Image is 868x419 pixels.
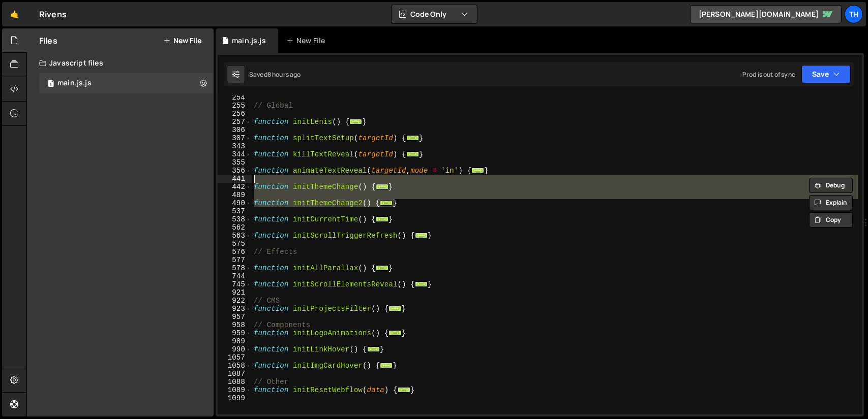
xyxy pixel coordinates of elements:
[249,70,301,79] div: Saved
[367,346,380,352] span: ...
[809,178,853,193] button: Debug
[218,297,252,305] div: 922
[218,362,252,370] div: 1058
[232,36,266,46] div: main.js.js
[27,53,214,73] div: Javascript files
[218,207,252,215] div: 537
[218,126,252,134] div: 306
[286,36,329,46] div: New File
[218,353,252,362] div: 1057
[218,378,252,386] div: 1088
[398,387,410,393] span: ...
[57,79,92,88] div: main.js.js
[218,93,252,102] div: 254
[218,345,252,353] div: 990
[218,118,252,126] div: 257
[415,233,428,238] span: ...
[376,265,388,271] span: ...
[39,8,67,20] div: Rivens
[388,306,401,311] span: ...
[218,158,252,167] div: 355
[218,386,252,394] div: 1089
[690,5,842,23] a: [PERSON_NAME][DOMAIN_NAME]
[218,272,252,280] div: 744
[218,191,252,199] div: 489
[218,329,252,337] div: 959
[809,195,853,210] button: Explain
[218,337,252,345] div: 989
[218,134,252,142] div: 307
[218,305,252,313] div: 923
[218,313,252,321] div: 957
[218,110,252,118] div: 256
[218,167,252,175] div: 356
[163,37,201,45] button: New File
[376,216,388,222] span: ...
[218,183,252,191] div: 442
[218,199,252,207] div: 490
[801,65,851,83] button: Save
[39,73,214,93] div: 17273/47859.js
[218,175,252,183] div: 441
[218,215,252,223] div: 538
[218,150,252,158] div: 344
[2,2,27,26] a: 🤙
[218,102,252,110] div: 255
[380,363,393,368] span: ...
[218,256,252,264] div: 577
[349,119,362,124] span: ...
[218,394,252,402] div: 1099
[845,5,863,23] a: Th
[406,135,419,141] span: ...
[218,223,252,232] div: 562
[267,70,301,79] div: 8 hours ago
[48,80,54,88] span: 1
[218,321,252,329] div: 958
[809,212,853,228] button: Copy
[39,35,57,46] h2: Files
[218,370,252,378] div: 1087
[380,200,393,206] span: ...
[392,5,477,23] button: Code Only
[218,240,252,248] div: 575
[376,184,388,189] span: ...
[218,248,252,256] div: 576
[218,280,252,288] div: 745
[218,142,252,150] div: 343
[406,151,419,157] span: ...
[388,330,401,336] span: ...
[218,288,252,297] div: 921
[218,264,252,272] div: 578
[218,232,252,240] div: 563
[415,281,428,287] span: ...
[471,168,484,173] span: ...
[742,70,795,79] div: Prod is out of sync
